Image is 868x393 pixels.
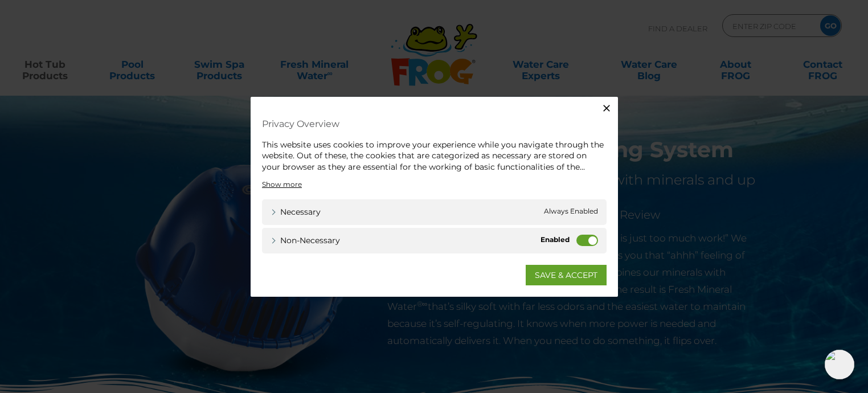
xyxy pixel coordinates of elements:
[271,206,321,218] a: Necessary
[262,179,302,190] a: Show more
[271,235,340,247] a: Non-necessary
[526,265,607,285] a: SAVE & ACCEPT
[825,350,854,379] img: openIcon
[262,139,607,173] div: This website uses cookies to improve your experience while you navigate through the website. Out ...
[262,113,607,133] h4: Privacy Overview
[544,206,598,218] span: Always Enabled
